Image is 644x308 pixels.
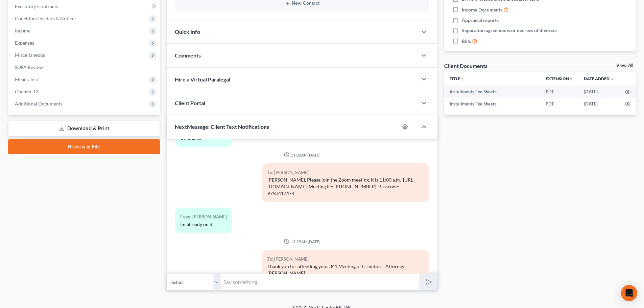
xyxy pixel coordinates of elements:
div: Thank you for attending your 341 Meeting of Creditors. Attorney [PERSON_NAME] [267,263,424,277]
span: Income [15,28,30,33]
div: Open Intercom Messenger [621,285,637,301]
span: Additional Documents [15,101,63,106]
span: Separation agreements or decrees of divorces [462,27,557,34]
span: SOFA Review [15,64,43,70]
span: Means Test [15,76,38,82]
div: 11:29AM[DATE] [175,239,429,244]
span: Quick Info [175,28,200,35]
td: PDF [540,86,578,98]
a: Review & File [8,139,160,154]
a: SOFA Review [9,61,160,73]
i: unfold_more [569,77,573,81]
div: To: [PERSON_NAME] [267,169,424,176]
i: unfold_more [460,77,464,81]
span: Miscellaneous [15,52,45,58]
span: Income Documents [462,6,502,13]
input: Say something... [221,274,419,290]
td: Installments Fee Sheets [444,86,540,98]
span: Comments [175,52,201,58]
span: Bills [462,38,471,45]
span: Appraisal reports [462,17,499,24]
div: Im already on it [180,221,227,228]
td: PDF [540,98,578,110]
span: Codebtors Insiders & Notices [15,16,76,21]
span: Client Portal [175,100,205,106]
span: Hire a Virtual Paralegal [175,76,230,82]
button: New Contact [180,1,424,6]
a: Extensionunfold_more [546,76,573,81]
td: [DATE] [578,98,620,110]
a: Executory Contracts [9,0,160,13]
a: View All [616,63,633,68]
td: Installments Fee Sheets [444,98,540,110]
div: Client Documents [444,62,487,69]
span: NextMessage: Client Text Notifications [175,123,269,130]
a: Download & Print [8,121,160,137]
div: 11:02AM[DATE] [175,152,429,158]
a: Titleunfold_more [450,76,464,81]
div: From: [PERSON_NAME] [180,213,227,221]
i: expand_more [610,77,614,81]
a: Date Added expand_more [584,76,614,81]
td: [DATE] [578,86,620,98]
div: [PERSON_NAME], Please join the Zoom meeting. It is 11:00 a.m. [URL][DOMAIN_NAME] Meeting ID: [PHO... [267,176,424,197]
div: To: [PERSON_NAME] [267,255,424,263]
span: Chapter 13 [15,89,39,94]
span: Expenses [15,40,34,46]
span: Executory Contracts [15,3,58,9]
